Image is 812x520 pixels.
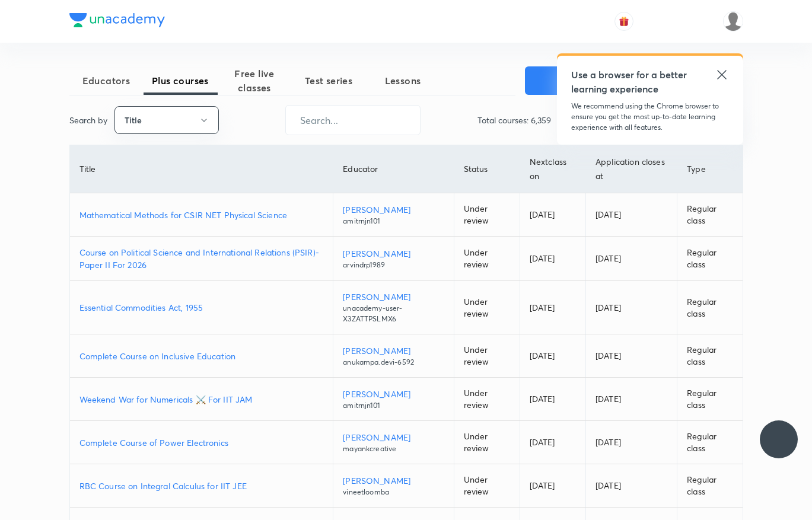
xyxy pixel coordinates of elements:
td: [DATE] [586,281,677,334]
td: [DATE] [520,281,585,334]
a: Complete Course of Power Electronics [79,436,324,449]
a: RBC Course on Integral Calculus for IIT JEE [79,480,324,492]
th: Type [677,145,743,193]
button: avatar [614,12,633,31]
td: [DATE] [586,464,677,508]
td: Under review [454,193,520,237]
input: Search... [286,105,420,135]
td: [DATE] [520,193,585,237]
p: [PERSON_NAME] [343,431,444,444]
p: Search by [69,114,107,126]
td: [DATE] [520,464,585,508]
p: We recommend using the Chrome browser to ensure you get the most up-to-date learning experience w... [571,101,729,133]
th: Application closes at [586,145,677,193]
td: [DATE] [520,237,585,281]
p: mayankcreative [343,444,444,454]
td: [DATE] [586,334,677,378]
td: [DATE] [586,378,677,421]
img: avatar [619,16,629,27]
td: [DATE] [586,421,677,464]
a: [PERSON_NAME]amitrnjn101 [343,203,444,226]
img: aadi Shukla [723,11,743,31]
td: [DATE] [520,378,585,421]
p: [PERSON_NAME] [343,247,444,260]
p: amitrnjn101 [343,216,444,226]
a: Complete Course on Inclusive Education [79,350,324,362]
a: Mathematical Methods for CSIR NET Physical Science [79,209,324,221]
td: Regular class [677,464,743,508]
a: [PERSON_NAME]mayankcreative [343,431,444,454]
p: anukampa.devi-6592 [343,357,444,368]
td: [DATE] [520,421,585,464]
td: Under review [454,334,520,378]
th: Status [454,145,520,193]
a: [PERSON_NAME]anukampa.devi-6592 [343,344,444,368]
td: [DATE] [520,334,585,378]
td: Regular class [677,193,743,237]
p: [PERSON_NAME] [343,291,444,303]
a: Company Logo [69,13,165,30]
button: Templates [525,66,629,95]
a: [PERSON_NAME]arvindrp1989 [343,247,444,270]
span: Plus courses [144,74,218,88]
td: Regular class [677,237,743,281]
th: Educator [333,145,454,193]
p: amitrnjn101 [343,400,444,411]
span: Educators [69,74,144,88]
p: vineetloomba [343,487,444,497]
td: Under review [454,378,520,421]
img: ttu [772,432,786,446]
td: Regular class [677,378,743,421]
p: [PERSON_NAME] [343,388,444,400]
a: [PERSON_NAME]unacademy-user-X3ZATTPSLMX6 [343,291,444,324]
td: [DATE] [586,193,677,237]
td: [DATE] [586,237,677,281]
td: Regular class [677,421,743,464]
p: Total courses: 6,359 [477,114,551,126]
a: Essential Commodities Act, 1955 [79,301,324,314]
img: Company Logo [69,13,165,27]
td: Under review [454,281,520,334]
span: Lessons [366,74,440,88]
th: Next class on [520,145,585,193]
p: [PERSON_NAME] [343,474,444,487]
td: Under review [454,421,520,464]
th: Title [70,145,333,193]
a: [PERSON_NAME]amitrnjn101 [343,388,444,411]
button: Title [114,106,219,134]
p: [PERSON_NAME] [343,203,444,216]
td: Regular class [677,334,743,378]
p: [PERSON_NAME] [343,344,444,357]
p: arvindrp1989 [343,260,444,270]
td: Under review [454,237,520,281]
h5: Use a browser for a better learning experience [571,68,689,96]
span: Test series [292,74,366,88]
td: Under review [454,464,520,508]
span: Free live classes [218,66,292,95]
a: [PERSON_NAME]vineetloomba [343,474,444,497]
a: Course on Political Science and International Relations (PSIR)-Paper II For 2026 [79,246,324,271]
td: Regular class [677,281,743,334]
p: unacademy-user-X3ZATTPSLMX6 [343,303,444,324]
a: Weekend War for Numericals ⚔️ For IIT JAM [79,393,324,406]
